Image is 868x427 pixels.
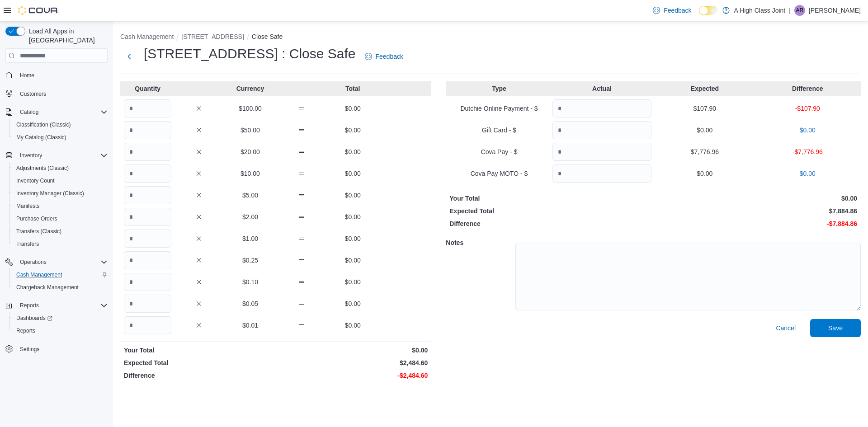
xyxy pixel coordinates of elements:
p: $0.00 [758,126,857,135]
p: $0.00 [329,277,377,286]
h5: Notes [446,234,514,252]
a: Reports [13,325,39,336]
span: Transfers (Classic) [16,228,61,235]
span: Transfers (Classic) [13,226,108,237]
p: $0.05 [226,299,274,308]
span: Cash Management [16,271,62,278]
p: Dutchie Online Payment - $ [449,104,548,113]
p: Type [449,84,548,93]
a: Adjustments (Classic) [13,163,72,174]
p: $0.00 [329,299,377,308]
input: Quantity [124,143,171,161]
p: $0.00 [329,212,377,221]
p: $20.00 [226,147,274,156]
p: $0.00 [655,126,754,135]
p: Cova Pay MOTO - $ [449,169,548,178]
p: Difference [758,84,857,93]
span: Inventory [20,152,42,159]
span: Reports [16,300,108,311]
span: My Catalog (Classic) [13,132,108,143]
a: Dashboards [13,313,56,324]
input: Quantity [552,143,651,161]
span: Cancel [776,324,796,333]
div: Alexa Rushton [794,5,805,16]
p: -$2,484.60 [278,371,428,380]
p: $0.00 [329,169,377,178]
span: Inventory Manager (Classic) [13,188,108,199]
a: Inventory Count [13,175,58,186]
p: $0.00 [329,126,377,135]
span: Customers [16,88,108,99]
span: Cash Management [13,269,108,280]
button: Operations [16,257,50,267]
span: Operations [20,258,47,266]
a: Inventory Manager (Classic) [13,188,88,199]
span: Transfers [13,239,108,249]
button: Chargeback Management [9,281,111,294]
span: Feedback [664,6,691,15]
input: Quantity [124,164,171,183]
button: Inventory Manager (Classic) [9,187,111,200]
a: Transfers [13,239,42,249]
p: Currency [226,84,274,93]
p: Your Total [449,194,651,203]
a: Classification (Classic) [13,119,75,130]
button: Reports [16,300,42,311]
p: Expected Total [449,206,651,216]
p: Expected Total [124,358,274,367]
button: Catalog [16,107,42,117]
button: Manifests [9,200,111,212]
a: Chargeback Management [13,282,82,293]
p: $107.90 [655,104,754,113]
span: Manifests [16,202,39,210]
p: $7,776.96 [655,147,754,156]
p: $0.10 [226,277,274,286]
p: $1.00 [226,234,274,243]
a: Cash Management [13,269,66,280]
nav: Complex example [5,65,108,379]
button: Customers [2,87,111,100]
p: $0.00 [329,256,377,265]
p: Cova Pay - $ [449,147,548,156]
button: Save [810,319,861,337]
input: Quantity [552,164,651,183]
span: Purchase Orders [13,213,108,224]
p: $0.00 [329,191,377,200]
p: $0.00 [655,169,754,178]
p: $0.01 [226,321,274,330]
button: Classification (Classic) [9,118,111,131]
p: -$7,884.86 [655,219,857,228]
a: My Catalog (Classic) [13,132,70,143]
button: Cash Management [9,268,111,281]
span: Catalog [20,108,38,116]
input: Quantity [124,230,171,248]
button: Cash Management [120,33,174,40]
button: Reports [9,324,111,337]
input: Quantity [124,99,171,117]
p: Expected [655,84,754,93]
span: Dark Mode [699,15,699,16]
p: $0.00 [655,194,857,203]
span: Reports [13,325,108,336]
span: Classification (Classic) [13,119,108,130]
input: Dark Mode [699,6,718,15]
p: Gift Card - $ [449,126,548,135]
span: Home [16,69,108,80]
button: Adjustments (Classic) [9,162,111,174]
span: Inventory Manager (Classic) [16,190,84,197]
a: Purchase Orders [13,213,61,224]
span: Catalog [16,107,108,117]
button: Cancel [772,319,799,337]
p: $2.00 [226,212,274,221]
a: Home [16,70,38,81]
a: Manifests [13,201,43,211]
button: Inventory Count [9,174,111,187]
p: -$7,776.96 [758,147,857,156]
p: Quantity [124,84,171,93]
nav: An example of EuiBreadcrumbs [120,32,861,43]
input: Quantity [124,251,171,269]
a: Feedback [649,1,695,19]
p: $50.00 [226,126,274,135]
p: $0.00 [329,234,377,243]
p: $7,884.86 [655,206,857,216]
